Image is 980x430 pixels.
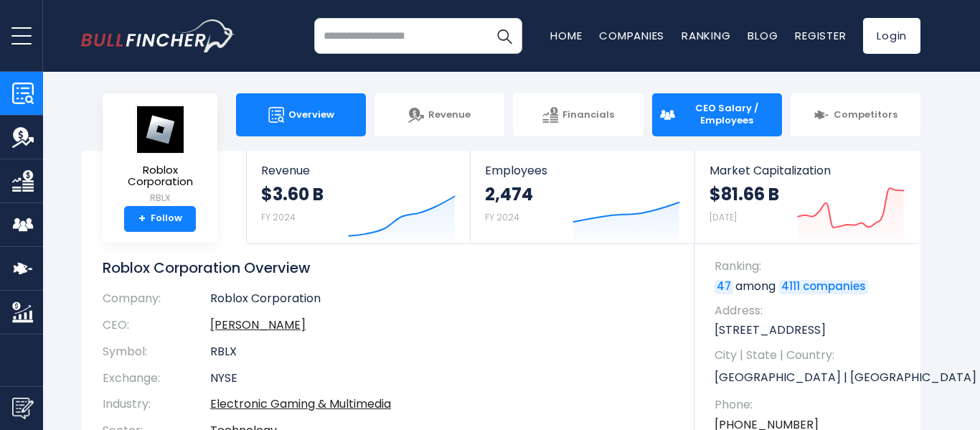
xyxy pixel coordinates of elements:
[103,339,210,365] th: Symbol:
[247,151,470,243] a: Revenue $3.60 B FY 2024
[710,164,905,177] span: Market Capitalization
[550,28,582,43] a: Home
[715,303,906,319] span: Address:
[261,183,324,205] strong: $3.60 B
[124,206,196,232] a: +Follow
[679,103,775,127] span: CEO Salary / Employees
[562,109,614,121] span: Financials
[236,93,366,136] a: Overview
[715,347,906,363] span: City | State | Country:
[471,151,694,243] a: Employees 2,474 FY 2024
[103,312,210,339] th: CEO:
[114,164,206,188] span: Roblox Corporation
[791,93,920,136] a: Competitors
[210,396,391,412] a: Electronic Gaming & Multimedia
[695,151,919,243] a: Market Capitalization $81.66 B [DATE]
[710,183,779,205] strong: $81.66 B
[138,212,146,225] strong: +
[210,317,306,333] a: ceo
[428,109,471,121] span: Revenue
[599,28,664,43] a: Companies
[715,279,906,294] p: among
[513,93,643,136] a: Financials
[715,258,906,274] span: Ranking:
[652,93,782,136] a: CEO Salary / Employees
[485,211,519,223] small: FY 2024
[374,93,504,136] a: Revenue
[261,164,456,177] span: Revenue
[113,105,207,206] a: Roblox Corporation RBLX
[863,18,920,54] a: Login
[710,211,737,223] small: [DATE]
[485,183,533,205] strong: 2,474
[715,367,906,388] p: [GEOGRAPHIC_DATA] | [GEOGRAPHIC_DATA] | US
[261,211,296,223] small: FY 2024
[114,192,206,205] small: RBLX
[748,28,778,43] a: Blog
[103,291,210,312] th: Company:
[486,18,522,54] button: Search
[103,258,673,277] h1: Roblox Corporation Overview
[715,322,906,338] p: [STREET_ADDRESS]
[210,365,673,392] td: NYSE
[81,19,235,52] a: Go to homepage
[210,339,673,365] td: RBLX
[103,365,210,392] th: Exchange:
[288,109,334,121] span: Overview
[715,397,906,413] span: Phone:
[682,28,730,43] a: Ranking
[103,391,210,418] th: Industry:
[715,280,733,294] a: 47
[779,280,868,294] a: 4111 companies
[210,291,673,312] td: Roblox Corporation
[834,109,897,121] span: Competitors
[485,164,679,177] span: Employees
[795,28,846,43] a: Register
[81,19,235,52] img: bullfincher logo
